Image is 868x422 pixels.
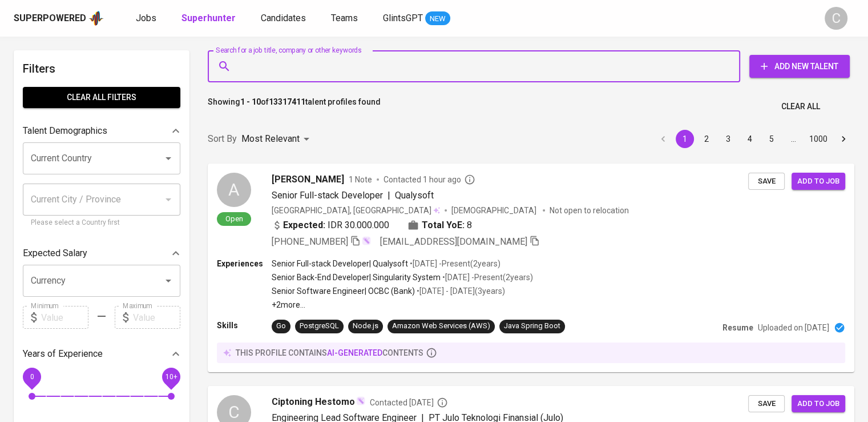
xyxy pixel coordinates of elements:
div: Superpowered [14,12,86,25]
p: Uploaded on [DATE] [758,322,829,333]
span: AI-generated [327,348,382,357]
button: Go to page 4 [741,130,759,148]
span: [EMAIL_ADDRESS][DOMAIN_NAME] [380,236,527,247]
span: Contacted 1 hour ago [383,174,475,185]
span: | [387,189,390,202]
span: Open [221,214,248,224]
div: Years of Experience [23,343,180,365]
a: Jobs [136,11,159,26]
button: Go to page 1000 [806,130,831,148]
button: Clear All [777,96,825,117]
button: Add to job [792,395,845,413]
a: Superpoweredapp logo [14,10,104,27]
span: 1 Note [349,174,372,185]
p: • [DATE] - Present ( 2 years ) [408,258,500,269]
p: Years of Experience [23,347,103,361]
p: this profile contains contents [236,347,423,359]
b: Total YoE: [422,218,465,232]
nav: pagination navigation [652,130,854,148]
span: Add New Talent [758,59,841,74]
span: Jobs [136,13,156,23]
span: 0 [30,373,34,381]
button: Add to job [792,173,845,190]
div: Amazon Web Services (AWS) [392,321,490,332]
p: Senior Back-End Developer | Singularity System [272,272,441,283]
button: Clear All filters [23,87,180,108]
div: A [217,173,251,207]
p: Expected Salary [23,246,87,260]
div: C [825,7,847,30]
span: Clear All filters [32,90,171,105]
a: Candidates [261,11,308,26]
span: Qualysoft [395,190,434,201]
button: Open [160,273,176,289]
p: Skills [217,320,272,331]
span: Add to job [797,175,839,188]
p: Sort By [208,132,237,146]
span: [PHONE_NUMBER] [272,236,348,247]
a: Teams [331,11,360,26]
span: Clear All [781,99,820,114]
div: Node.js [353,321,378,332]
b: 13317411 [269,97,305,106]
p: Experiences [217,258,272,269]
button: Open [160,150,176,166]
p: Most Relevant [241,132,300,146]
span: GlintsGPT [383,13,423,23]
button: Save [748,395,785,413]
div: [GEOGRAPHIC_DATA], [GEOGRAPHIC_DATA] [272,205,440,216]
p: Resume [722,322,753,333]
svg: By Batam recruiter [464,174,475,185]
span: Candidates [261,13,306,23]
p: Showing of talent profiles found [208,96,381,117]
div: Go [276,321,286,332]
img: magic_wand.svg [356,396,365,405]
button: Go to page 3 [719,130,737,148]
img: magic_wand.svg [362,236,371,245]
div: Expected Salary [23,242,180,265]
button: Save [748,173,785,190]
span: Save [754,175,779,188]
a: AOpen[PERSON_NAME]1 NoteContacted 1 hour agoSenior Full-stack Developer|Qualysoft[GEOGRAPHIC_DATA... [208,164,854,372]
p: Talent Demographics [23,124,107,138]
span: 10+ [165,373,177,381]
b: Expected: [283,218,325,232]
p: • [DATE] - [DATE] ( 3 years ) [415,285,505,297]
span: Senior Full-stack Developer [272,190,383,201]
p: Please select a Country first [31,217,172,229]
p: Senior Full-stack Developer | Qualysoft [272,258,408,269]
span: Save [754,397,779,411]
div: … [784,133,802,145]
span: [PERSON_NAME] [272,173,344,186]
a: GlintsGPT NEW [383,11,450,26]
span: Contacted [DATE] [370,397,448,408]
div: Talent Demographics [23,120,180,142]
input: Value [133,306,180,329]
button: Go to page 5 [762,130,781,148]
div: Most Relevant [241,129,313,150]
div: Java Spring Boot [504,321,560,332]
p: Not open to relocation [550,205,629,216]
span: NEW [425,13,450,25]
p: +2 more ... [272,299,533,310]
input: Value [41,306,88,329]
div: PostgreSQL [300,321,339,332]
p: Senior Software Engineer | OCBC (Bank) [272,285,415,297]
span: [DEMOGRAPHIC_DATA] [451,205,538,216]
svg: By Batam recruiter [437,397,448,408]
p: • [DATE] - Present ( 2 years ) [441,272,533,283]
span: Ciptoning Hestomo [272,395,355,409]
img: app logo [88,10,104,27]
span: Add to job [797,397,839,411]
button: Go to next page [834,130,853,148]
a: Superhunter [181,11,238,26]
b: 1 - 10 [240,97,261,106]
span: Teams [331,13,358,23]
h6: Filters [23,59,180,78]
div: IDR 30.000.000 [272,218,389,232]
b: Superhunter [181,13,236,23]
button: Go to page 2 [697,130,716,148]
button: Add New Talent [749,55,850,78]
span: 8 [467,218,472,232]
button: page 1 [676,130,694,148]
